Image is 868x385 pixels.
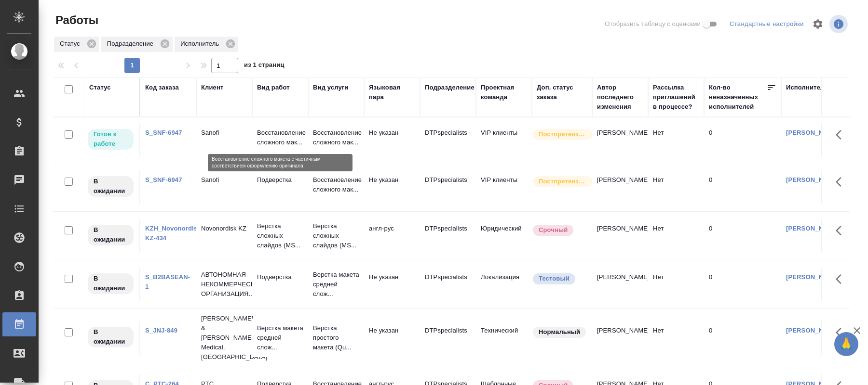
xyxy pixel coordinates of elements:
[481,83,527,102] div: Проектная команда
[145,225,203,242] a: KZH_Novonordisk-KZ-434
[592,170,648,204] td: [PERSON_NAME]
[94,327,128,346] p: В ожидании
[257,221,303,250] p: Верстка сложных слайдов (MS...
[834,332,858,356] button: 🙏
[539,274,570,283] p: Тестовый
[704,268,781,301] td: 0
[830,123,853,146] button: Здесь прячутся важные кнопки
[476,321,532,355] td: Технический
[313,175,359,194] p: Восстановление сложного мак...
[257,175,303,185] p: Подверстка
[592,268,648,301] td: [PERSON_NAME]
[257,83,290,92] div: Вид работ
[201,224,247,233] p: Novonordisk KZ
[201,270,247,299] p: АВТОНОМНАЯ НЕКОММЕРЧЕСКАЯ ОРГАНИЗАЦИЯ...
[313,221,359,250] p: Верстка сложных слайдов (MS...
[145,83,179,92] div: Код заказа
[592,123,648,157] td: [PERSON_NAME]
[476,170,532,204] td: VIP клиенты
[539,225,568,235] p: Срочный
[648,268,704,301] td: Нет
[201,175,247,185] p: Sanofi
[648,321,704,355] td: Нет
[653,83,699,112] div: Рассылка приглашений в процессе?
[54,37,99,52] div: Статус
[313,270,359,299] p: Верстка макета средней слож...
[709,83,767,112] div: Кол-во неназначенных исполнителей
[145,273,190,290] a: S_B2BASEAN-1
[145,129,182,136] a: S_SNF-6947
[648,170,704,204] td: Нет
[201,83,223,92] div: Клиент
[313,323,359,352] p: Верстка простого макета (Qu...
[648,219,704,253] td: Нет
[786,129,840,136] a: [PERSON_NAME]
[786,225,840,232] a: [PERSON_NAME]
[420,219,476,253] td: DTPspecialists
[89,83,111,92] div: Статус
[539,327,580,337] p: Нормальный
[60,39,83,49] p: Статус
[87,128,135,151] div: Исполнитель может приступить к работе
[648,123,704,157] td: Нет
[364,219,420,253] td: англ-рус
[786,273,840,281] a: [PERSON_NAME]
[94,225,128,244] p: В ожидании
[476,219,532,253] td: Юридический
[830,268,853,291] button: Здесь прячутся важные кнопки
[704,219,781,253] td: 0
[180,39,222,49] p: Исполнитель
[539,129,587,139] p: Постпретензионный
[201,314,247,362] p: [PERSON_NAME] & [PERSON_NAME] Medical, [GEOGRAPHIC_DATA]
[313,83,349,92] div: Вид услуги
[592,321,648,355] td: [PERSON_NAME]
[94,129,128,149] p: Готов к работе
[364,170,420,204] td: Не указан
[786,83,828,92] div: Исполнитель
[257,323,303,352] p: Верстка макета средней слож...
[537,83,587,102] div: Доп. статус заказа
[87,224,135,246] div: Исполнитель назначен, приступать к работе пока рано
[87,326,135,348] div: Исполнитель назначен, приступать к работе пока рано
[838,334,854,354] span: 🙏
[175,37,238,52] div: Исполнитель
[597,83,643,112] div: Автор последнего изменения
[830,321,853,344] button: Здесь прячутся важные кнопки
[539,177,587,186] p: Постпретензионный
[786,327,840,334] a: [PERSON_NAME]
[244,59,285,73] span: из 1 страниц
[94,177,128,196] p: В ожидании
[829,15,850,33] span: Посмотреть информацию
[830,170,853,193] button: Здесь прячутся важные кнопки
[592,219,648,253] td: [PERSON_NAME]
[369,83,415,102] div: Языковая пара
[830,219,853,242] button: Здесь прячутся важные кнопки
[145,327,177,334] a: S_JNJ-849
[201,128,247,138] p: Sanofi
[420,123,476,157] td: DTPspecialists
[145,176,182,183] a: S_SNF-6947
[476,123,532,157] td: VIP клиенты
[420,170,476,204] td: DTPspecialists
[806,13,829,36] span: Настроить таблицу
[786,176,840,183] a: [PERSON_NAME]
[257,128,303,147] p: Восстановление сложного мак...
[364,321,420,355] td: Не указан
[94,274,128,293] p: В ожидании
[420,321,476,355] td: DTPspecialists
[87,272,135,295] div: Исполнитель назначен, приступать к работе пока рано
[364,268,420,301] td: Не указан
[425,83,475,92] div: Подразделение
[476,268,532,301] td: Локализация
[704,321,781,355] td: 0
[727,17,806,32] div: split button
[107,39,157,49] p: Подразделение
[257,272,303,282] p: Подверстка
[704,170,781,204] td: 0
[101,37,173,52] div: Подразделение
[704,123,781,157] td: 0
[364,123,420,157] td: Не указан
[420,268,476,301] td: DTPspecialists
[53,13,98,28] span: Работы
[605,19,701,29] span: Отобразить таблицу с оценками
